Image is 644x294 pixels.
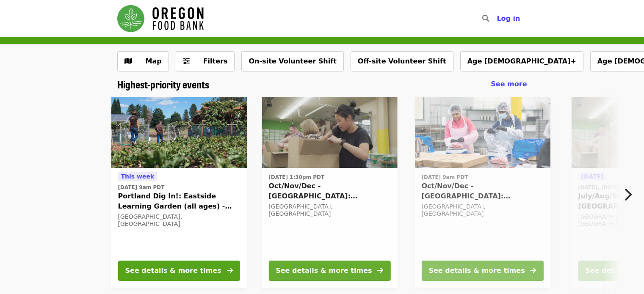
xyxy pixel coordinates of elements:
[268,181,390,201] span: Oct/Nov/Dec - [GEOGRAPHIC_DATA]: Repack/Sort (age [DEMOGRAPHIC_DATA]+)
[268,261,390,281] button: See details & more times
[146,57,162,65] span: Map
[421,261,543,281] button: See details & more times
[421,203,543,217] div: [GEOGRAPHIC_DATA], [GEOGRAPHIC_DATA]
[183,57,190,65] i: sliders-h icon
[351,51,453,71] button: Off-site Volunteer Shift
[616,183,644,206] button: Next item
[241,51,343,71] button: On-site Volunteer Shift
[494,8,501,29] input: Search
[460,51,583,71] button: Age [DEMOGRAPHIC_DATA]+
[262,97,397,288] a: See details for "Oct/Nov/Dec - Portland: Repack/Sort (age 8+)"
[118,184,164,191] time: [DATE] 9am PDT
[421,181,543,201] span: Oct/Nov/Dec - [GEOGRAPHIC_DATA]: Repack/Sort (age [DEMOGRAPHIC_DATA]+)
[491,79,527,89] a: See more
[124,57,132,65] i: map icon
[415,97,550,168] img: Oct/Nov/Dec - Beaverton: Repack/Sort (age 10+) organized by Oregon Food Bank
[428,266,525,276] div: See details & more times
[623,187,632,203] i: chevron-right icon
[111,78,534,91] div: Highest-priority events
[176,51,235,71] button: Filters (0 selected)
[125,266,221,276] div: See details & more times
[276,266,372,276] div: See details & more times
[377,267,383,275] i: arrow-right icon
[415,97,550,288] a: See details for "Oct/Nov/Dec - Beaverton: Repack/Sort (age 10+)"
[118,213,240,228] div: [GEOGRAPHIC_DATA], [GEOGRAPHIC_DATA]
[497,14,520,22] span: Log in
[268,173,324,181] time: [DATE] 1:30pm PDT
[117,51,169,71] button: Show map view
[227,267,232,275] i: arrow-right icon
[117,5,204,32] img: Oregon Food Bank - Home
[482,14,489,22] i: search icon
[490,10,527,27] button: Log in
[268,203,390,217] div: [GEOGRAPHIC_DATA], [GEOGRAPHIC_DATA]
[117,77,209,91] span: Highest-priority events
[118,191,240,212] span: Portland Dig In!: Eastside Learning Garden (all ages) - Aug/Sept/Oct
[491,80,527,88] span: See more
[111,97,246,168] img: Portland Dig In!: Eastside Learning Garden (all ages) - Aug/Sept/Oct organized by Oregon Food Bank
[117,78,209,91] a: Highest-priority events
[530,267,536,275] i: arrow-right icon
[262,97,397,168] img: Oct/Nov/Dec - Portland: Repack/Sort (age 8+) organized by Oregon Food Bank
[121,173,154,180] span: This week
[581,173,603,180] span: [DATE]
[111,97,246,288] a: See details for "Portland Dig In!: Eastside Learning Garden (all ages) - Aug/Sept/Oct"
[421,173,468,181] time: [DATE] 9am PDT
[118,261,240,281] button: See details & more times
[203,57,228,65] span: Filters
